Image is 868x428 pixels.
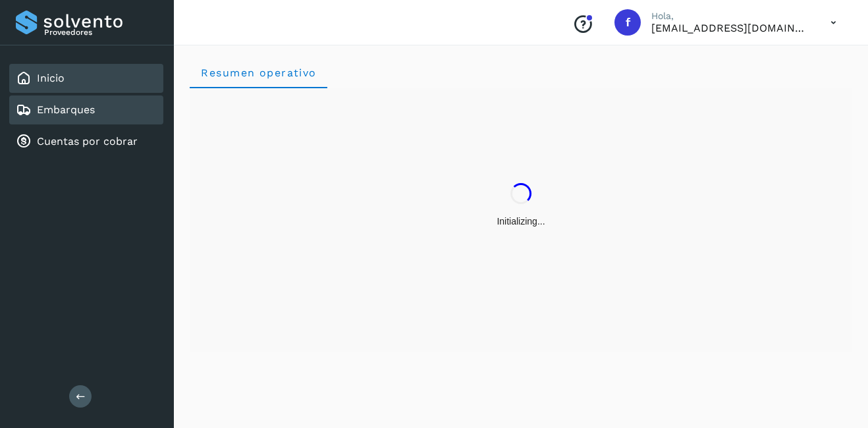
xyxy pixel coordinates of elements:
[44,28,158,37] p: Proveedores
[9,127,163,156] div: Cuentas por cobrar
[651,22,809,34] p: facturacion@protransport.com.mx
[9,64,163,93] div: Inicio
[9,95,163,124] div: Embarques
[200,67,317,79] span: Resumen operativo
[37,135,138,147] a: Cuentas por cobrar
[651,11,809,22] p: Hola,
[37,103,95,116] a: Embarques
[37,72,65,84] a: Inicio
